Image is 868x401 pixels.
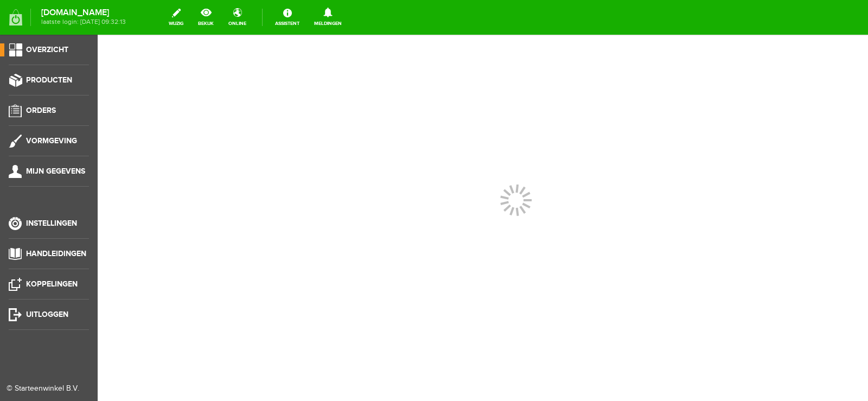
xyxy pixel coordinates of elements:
[26,106,56,115] span: Orders
[222,5,253,29] a: online
[26,167,85,176] span: Mijn gegevens
[26,219,77,228] span: Instellingen
[269,5,306,29] a: Assistent
[7,383,82,394] div: © Starteenwinkel B.V.
[41,10,126,16] strong: [DOMAIN_NAME]
[308,5,348,29] a: Meldingen
[192,5,220,29] a: bekijk
[26,45,68,54] span: Overzicht
[26,310,68,319] span: Uitloggen
[26,279,78,289] span: Koppelingen
[26,75,72,85] span: Producten
[162,5,190,29] a: wijzig
[26,249,86,258] span: Handleidingen
[26,136,77,145] span: Vormgeving
[41,19,126,25] span: laatste login: [DATE] 09:32:13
